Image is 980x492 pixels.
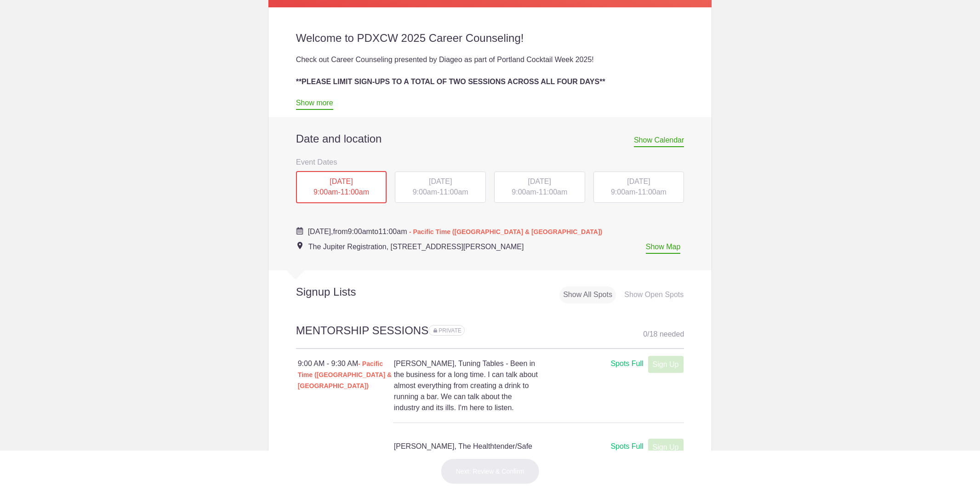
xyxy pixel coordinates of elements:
[611,188,635,196] span: 9:00am
[394,171,486,203] button: [DATE] 9:00am-11:00am
[296,78,605,86] strong: **PLEASE LIMIT SIGN-UPS TO A TOTAL OF TWO SESSIONS ACROSS ALL FOUR DAYS**
[413,188,437,196] span: 9:00am
[638,188,667,196] span: 11:00am
[296,323,684,349] h2: MENTORSHIP SESSIONS
[394,358,538,413] h4: [PERSON_NAME], Tuning Tables - Been in the business for a long time. I can talk about almost ever...
[593,171,685,203] button: [DATE] 9:00am-11:00am
[268,285,416,299] h2: Signup Lists
[593,172,684,203] div: -
[308,228,333,235] span: [DATE],
[296,31,684,45] h2: Welcome to PDXCW 2025 Career Counseling!
[341,188,369,196] span: 11:00am
[308,228,603,235] span: from to
[296,171,387,204] button: [DATE] 9:00am-11:00am
[621,286,687,303] div: Show Open Spots
[395,172,486,203] div: -
[296,171,387,203] div: -
[409,228,602,235] span: - Pacific Time ([GEOGRAPHIC_DATA] & [GEOGRAPHIC_DATA])
[296,54,684,65] div: Check out Career Counseling presented by Diageo as part of Portland Cocktail Week 2025!
[296,227,303,235] img: Cal purple
[348,228,372,235] span: 9:00am
[298,360,392,389] span: - Pacific Time ([GEOGRAPHIC_DATA] & [GEOGRAPHIC_DATA])
[559,286,616,303] div: Show All Spots
[296,155,684,169] h3: Event Dates
[378,228,407,235] span: 11:00am
[296,99,333,110] a: Show more
[647,330,649,338] span: /
[313,188,338,196] span: 9:00am
[429,177,452,185] span: [DATE]
[296,132,684,146] h2: Date and location
[634,136,684,147] span: Show Calendar
[610,358,643,370] div: Spots Full
[528,177,551,185] span: [DATE]
[298,358,394,391] div: 9:00 AM - 9:30 AM
[433,328,437,332] img: Lock
[441,458,540,484] button: Next: Review & Confirm
[627,177,650,185] span: [DATE]
[494,172,585,203] div: -
[494,171,586,203] button: [DATE] 9:00am-11:00am
[297,242,302,249] img: Event location
[296,87,684,109] div: We are trying to accommodate as many folks as possible to get the opportunity to connect with a m...
[308,243,524,251] span: The Jupiter Registration, [STREET_ADDRESS][PERSON_NAME]
[512,188,536,196] span: 9:00am
[439,188,468,196] span: 11:00am
[646,243,681,254] a: Show Map
[610,441,643,452] div: Spots Full
[433,327,462,334] span: Sign ups for this sign up list are private. Your sign up will be visible only to you and the even...
[330,177,353,185] span: [DATE]
[539,188,567,196] span: 11:00am
[643,327,684,341] div: 0 18 needed
[439,327,462,334] span: PRIVATE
